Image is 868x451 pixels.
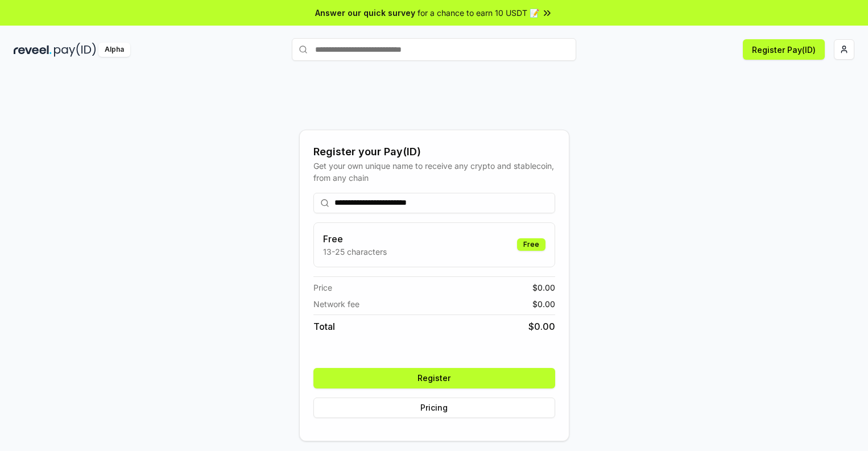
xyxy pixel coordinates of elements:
[98,43,130,57] div: Alpha
[315,7,415,19] span: Answer our quick survey
[528,320,555,333] span: $ 0.00
[313,320,335,333] span: Total
[532,298,555,310] span: $ 0.00
[313,160,555,184] div: Get your own unique name to receive any crypto and stablecoin, from any chain
[418,7,539,19] span: for a chance to earn 10 USDT 📝
[743,39,825,60] button: Register Pay(ID)
[532,282,555,293] span: $ 0.00
[323,232,387,246] h3: Free
[517,238,545,251] div: Free
[54,43,96,57] img: pay_id
[14,43,52,57] img: reveel_dark
[323,246,387,258] p: 13-25 characters
[313,298,359,310] span: Network fee
[313,368,555,388] button: Register
[313,144,555,160] div: Register your Pay(ID)
[313,282,332,293] span: Price
[313,398,555,418] button: Pricing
